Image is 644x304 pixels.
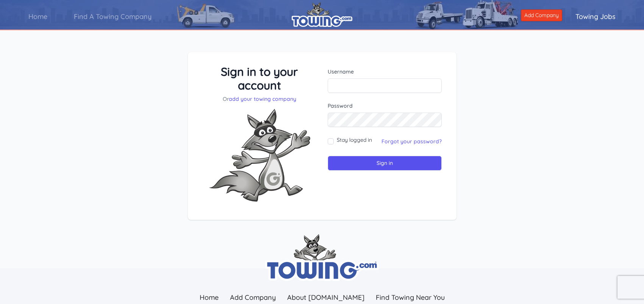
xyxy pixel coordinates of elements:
a: add your towing company [229,96,296,102]
p: Or [203,95,317,103]
a: Add Company [521,9,562,21]
img: logo.png [292,2,352,27]
h3: Sign in to your account [203,65,317,92]
label: Username [328,68,442,75]
a: Home [15,6,61,27]
img: towing [265,234,379,281]
label: Stay logged in [337,136,372,144]
a: Forgot your password? [381,138,442,145]
label: Password [328,102,442,110]
img: Fox-Excited.png [203,103,316,208]
input: Sign in [328,156,442,171]
a: Towing Jobs [562,6,629,27]
a: Find A Towing Company [61,6,165,27]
